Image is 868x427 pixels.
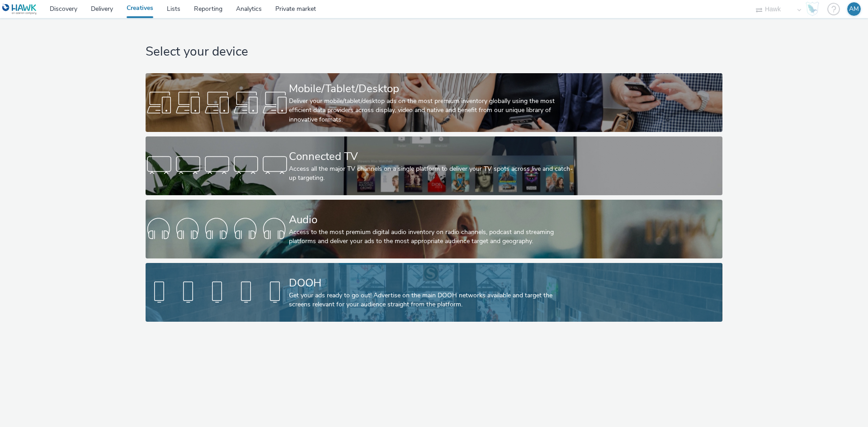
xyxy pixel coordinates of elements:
a: Connected TVAccess all the major TV channels on a single platform to deliver your TV spots across... [146,136,722,195]
a: AudioAccess to the most premium digital audio inventory on radio channels, podcast and streaming ... [146,200,722,258]
a: Mobile/Tablet/DesktopDeliver your mobile/tablet/desktop ads on the most premium inventory globall... [146,73,722,132]
a: DOOHGet your ads ready to go out! Advertise on the main DOOH networks available and target the sc... [146,263,722,322]
img: Hawk Academy [806,2,819,16]
a: Hawk Academy [806,2,823,16]
div: Deliver your mobile/tablet/desktop ads on the most premium inventory globally using the most effi... [289,97,576,124]
h1: Select your device [146,43,722,61]
div: AM [849,2,859,16]
div: Mobile/Tablet/Desktop [289,81,576,97]
div: Access all the major TV channels on a single platform to deliver your TV spots across live and ca... [289,164,576,183]
div: DOOH [289,275,576,291]
div: Connected TV [289,149,576,164]
div: Get your ads ready to go out! Advertise on the main DOOH networks available and target the screen... [289,291,576,310]
div: Access to the most premium digital audio inventory on radio channels, podcast and streaming platf... [289,228,576,246]
img: undefined Logo [2,4,37,15]
div: Audio [289,212,576,228]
